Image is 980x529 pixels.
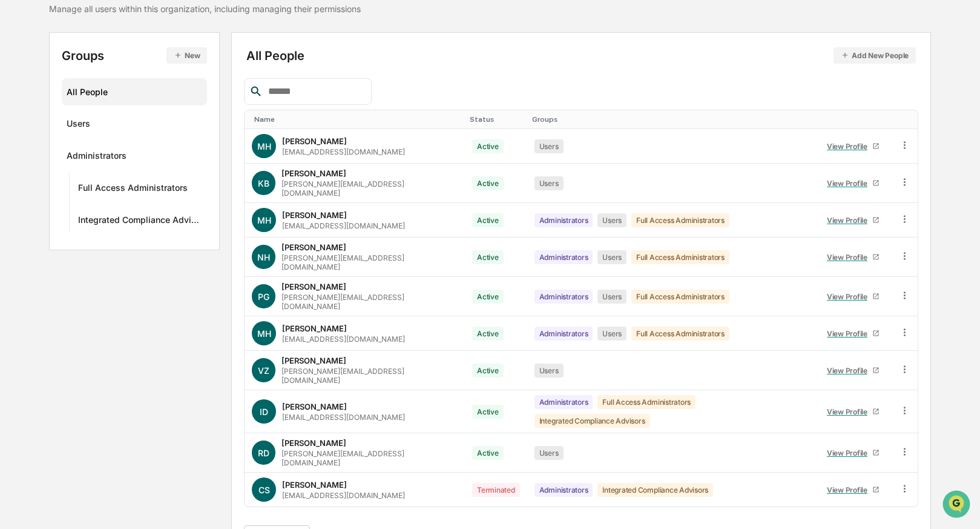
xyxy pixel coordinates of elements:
[472,327,504,341] div: Active
[281,179,458,198] div: [PERSON_NAME][EMAIL_ADDRESS][DOMAIN_NAME]
[534,250,593,264] div: Administrators
[282,221,405,230] div: [EMAIL_ADDRESS][DOMAIN_NAME]
[41,93,199,105] div: Start new chat
[257,141,271,151] span: MH
[78,215,202,229] div: Integrated Compliance Advisors
[472,364,504,378] div: Active
[472,483,520,497] div: Terminated
[7,148,83,170] a: 🖐️Preclearance
[258,365,269,376] span: VZ
[282,334,405,344] div: [EMAIL_ADDRESS][DOMAIN_NAME]
[257,328,271,339] span: MH
[281,168,346,178] div: [PERSON_NAME]
[472,139,504,153] div: Active
[282,413,405,422] div: [EMAIL_ADDRESS][DOMAIN_NAME]
[62,47,207,64] div: Groups
[534,139,564,153] div: Users
[78,182,188,197] div: Full Access Administrators
[246,47,916,64] div: All People
[819,115,887,124] div: Toggle SortBy
[534,290,593,304] div: Administrators
[282,480,347,490] div: [PERSON_NAME]
[534,327,593,341] div: Administrators
[821,137,884,156] a: View Profile
[281,293,458,311] div: [PERSON_NAME][EMAIL_ADDRESS][DOMAIN_NAME]
[12,25,220,45] p: How can we help?
[166,47,207,64] button: New
[12,177,22,187] div: 🔎
[100,153,150,165] span: Attestations
[532,115,810,124] div: Toggle SortBy
[24,176,76,188] span: Data Lookup
[472,405,504,419] div: Active
[282,491,405,500] div: [EMAIL_ADDRESS][DOMAIN_NAME]
[260,407,268,417] span: ID
[257,252,270,262] span: NH
[258,448,269,458] span: RD
[472,250,504,264] div: Active
[821,402,884,421] a: View Profile
[282,402,347,411] div: [PERSON_NAME]
[12,154,22,164] div: 🖐️
[821,324,884,343] a: View Profile
[257,215,271,225] span: MH
[821,174,884,193] a: View Profile
[827,142,872,151] div: View Profile
[281,282,346,291] div: [PERSON_NAME]
[827,216,872,225] div: View Profile
[534,483,593,497] div: Administrators
[821,248,884,267] a: View Profile
[631,250,729,264] div: Full Access Administrators
[254,115,460,124] div: Toggle SortBy
[821,481,884,499] a: View Profile
[281,356,346,365] div: [PERSON_NAME]
[597,290,626,304] div: Users
[281,242,346,252] div: [PERSON_NAME]
[827,366,872,375] div: View Profile
[597,213,626,227] div: Users
[821,287,884,306] a: View Profile
[834,47,916,64] button: Add New People
[41,105,153,115] div: We're available if you need us!
[941,489,974,522] iframe: Open customer support
[206,96,220,111] button: Start new chat
[827,407,872,416] div: View Profile
[7,171,81,193] a: 🔎Data Lookup
[282,324,347,333] div: [PERSON_NAME]
[472,290,504,304] div: Active
[534,213,593,227] div: Administrators
[282,147,405,156] div: [EMAIL_ADDRESS][DOMAIN_NAME]
[534,446,564,460] div: Users
[827,329,872,338] div: View Profile
[67,150,127,165] div: Administrators
[534,414,650,428] div: Integrated Compliance Advisors
[597,483,713,497] div: Integrated Compliance Advisors
[631,327,729,341] div: Full Access Administrators
[281,253,458,271] div: [PERSON_NAME][EMAIL_ADDRESS][DOMAIN_NAME]
[472,446,504,460] div: Active
[12,93,34,115] img: 1746055101610-c473b297-6a78-478c-a979-82029cc54cd1
[282,136,347,146] div: [PERSON_NAME]
[258,485,270,495] span: CS
[24,153,78,165] span: Preclearance
[827,179,872,188] div: View Profile
[67,118,90,133] div: Users
[597,395,696,409] div: Full Access Administrators
[67,82,202,102] div: All People
[534,176,564,190] div: Users
[827,253,872,262] div: View Profile
[472,213,504,227] div: Active
[281,449,458,467] div: [PERSON_NAME][EMAIL_ADDRESS][DOMAIN_NAME]
[49,4,361,14] div: Manage all users within this organization, including managing their permissions
[827,448,872,457] div: View Profile
[85,205,146,215] a: Powered byPylon
[88,154,97,164] div: 🗄️
[470,115,522,124] div: Toggle SortBy
[631,290,729,304] div: Full Access Administrators
[631,213,729,227] div: Full Access Administrators
[83,148,155,170] a: 🗄️Attestations
[597,327,626,341] div: Users
[534,395,593,409] div: Administrators
[821,444,884,462] a: View Profile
